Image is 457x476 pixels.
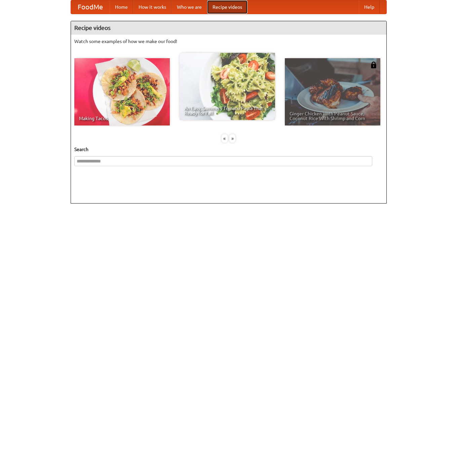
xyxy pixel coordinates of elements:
a: Recipe videos [207,0,247,14]
a: Making Tacos [74,58,170,125]
span: Making Tacos [79,116,165,121]
a: Help [359,0,380,14]
div: » [229,134,235,143]
a: How it works [133,0,172,14]
a: Home [110,0,133,14]
h4: Recipe videos [71,21,386,35]
a: FoodMe [71,0,110,14]
a: An Easy, Summery Tomato Pasta That's Ready for Fall [180,53,275,120]
p: Watch some examples of how we make our food! [74,38,383,45]
a: Who we are [172,0,207,14]
h5: Search [74,146,383,153]
img: 483408.png [370,62,377,68]
div: « [222,134,228,143]
span: An Easy, Summery Tomato Pasta That's Ready for Fall [184,106,270,115]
